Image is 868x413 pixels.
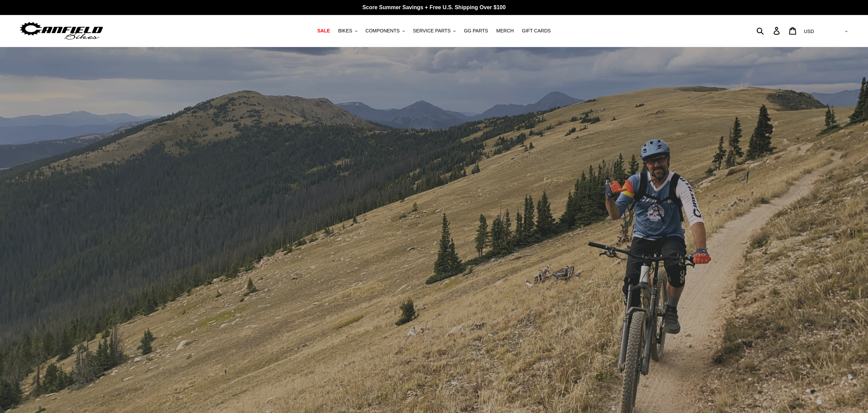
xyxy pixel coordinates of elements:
[366,28,400,34] span: COMPONENTS
[314,26,333,35] a: SALE
[518,26,554,35] a: GIFT CARDS
[493,26,517,35] a: MERCH
[413,28,451,34] span: SERVICE PARTS
[362,26,408,35] button: COMPONENTS
[460,26,491,35] a: GG PARTS
[522,28,551,34] span: GIFT CARDS
[317,28,330,34] span: SALE
[760,23,778,38] input: Search
[19,20,104,42] img: Canfield Bikes
[464,28,488,34] span: GG PARTS
[335,26,361,35] button: BIKES
[338,28,352,34] span: BIKES
[496,28,514,34] span: MERCH
[410,26,459,35] button: SERVICE PARTS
